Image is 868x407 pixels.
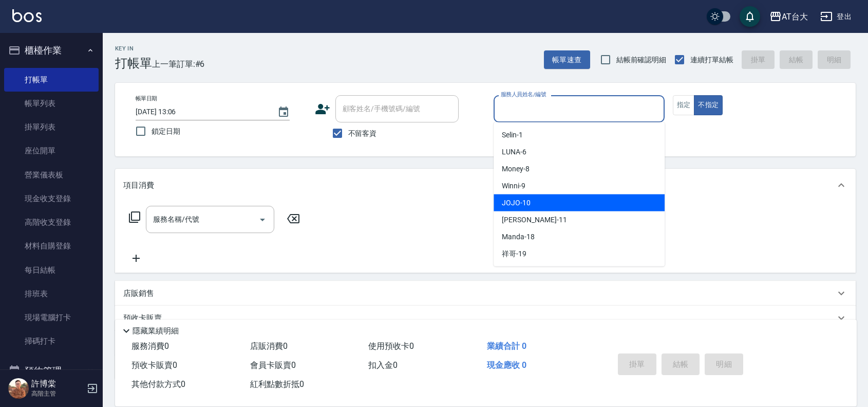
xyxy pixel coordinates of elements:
button: 指定 [673,95,695,115]
a: 座位開單 [4,139,99,163]
span: Money -8 [502,164,530,174]
a: 掃碼打卡 [4,329,99,353]
label: 服務人員姓名/編號 [501,91,546,98]
span: 扣入金 0 [368,360,398,370]
button: 帳單速查 [544,50,590,69]
img: Logo [12,9,42,22]
button: Choose date, selected date is 2025-09-09 [271,100,296,125]
span: 連續打單結帳 [690,55,733,65]
span: 上一筆訂單:#6 [152,58,205,70]
h5: 許博棠 [31,379,84,389]
p: 隱藏業績明細 [133,326,179,337]
a: 營業儀表板 [4,163,99,187]
span: 業績合計 0 [487,341,526,351]
span: 其他付款方式 0 [131,379,185,389]
div: AT台大 [782,10,808,23]
h2: Key In [115,45,152,52]
button: 預約管理 [4,358,99,384]
p: 高階主管 [31,389,84,398]
span: Manda -18 [502,232,535,242]
input: YYYY/MM/DD hh:mm [136,103,267,120]
a: 帳單列表 [4,92,99,115]
span: 店販消費 0 [250,341,288,351]
a: 高階收支登錄 [4,210,99,234]
span: 結帳前確認明細 [616,55,667,65]
span: 紅利點數折抵 0 [250,379,304,389]
p: 項目消費 [123,180,154,191]
button: save [740,6,760,27]
h3: 打帳單 [115,56,152,70]
p: 店販銷售 [123,288,154,299]
span: Selin -1 [502,130,523,140]
button: Open [254,211,271,228]
a: 現金收支登錄 [4,187,99,210]
p: 預收卡販賣 [123,313,162,324]
button: AT台大 [765,6,812,27]
a: 材料自購登錄 [4,234,99,258]
span: 服務消費 0 [131,341,169,351]
span: 現金應收 0 [487,360,526,370]
span: Winni -9 [502,181,525,191]
span: JOJO -10 [502,198,531,208]
a: 掛單列表 [4,115,99,139]
img: Person [8,378,29,399]
button: 不指定 [694,95,723,115]
span: 預收卡販賣 0 [131,360,177,370]
button: 櫃檯作業 [4,37,99,64]
span: 會員卡販賣 0 [250,360,296,370]
div: 預收卡販賣 [115,306,856,330]
span: 祥哥 -19 [502,249,526,259]
a: 每日結帳 [4,258,99,282]
label: 帳單日期 [136,95,157,102]
button: 登出 [816,7,856,26]
div: 項目消費 [115,169,856,202]
span: 鎖定日期 [152,126,180,137]
a: 打帳單 [4,68,99,92]
div: 店販銷售 [115,281,856,306]
span: LUNA -6 [502,147,526,157]
span: 使用預收卡 0 [368,341,414,351]
a: 排班表 [4,282,99,306]
a: 現場電腦打卡 [4,306,99,329]
span: [PERSON_NAME] -11 [502,215,567,225]
span: 不留客資 [348,128,377,139]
